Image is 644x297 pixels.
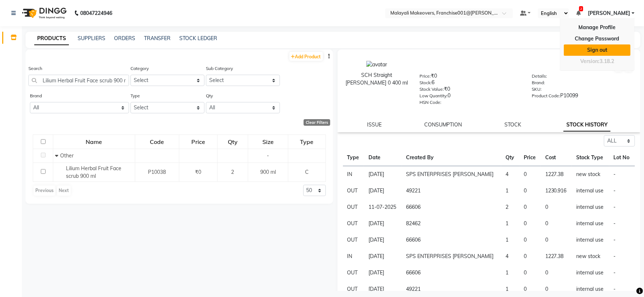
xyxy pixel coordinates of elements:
[501,149,519,166] th: Qty
[206,65,233,72] label: Sub Category
[564,44,631,56] a: Sign out
[364,166,402,183] td: [DATE]
[541,248,572,265] td: 1227.38
[519,248,541,265] td: 0
[60,152,74,159] span: Other
[419,92,521,102] div: 0
[419,99,441,106] label: HSN Code:
[419,79,521,89] div: 6
[572,166,609,183] td: new stock
[402,166,501,183] td: SPS ENTERPRISES [PERSON_NAME]
[402,215,501,232] td: 82462
[532,93,560,99] label: Product Code:
[501,265,519,281] td: 1
[289,135,325,148] div: Type
[55,152,60,159] span: Collapse Row
[419,73,431,79] label: Price:
[343,215,364,232] td: OUT
[34,32,69,45] a: PRODUCTS
[501,215,519,232] td: 1
[367,121,382,128] a: ISSUE
[402,183,501,199] td: 49221
[504,121,521,128] a: STOCK
[564,33,631,44] a: Change Password
[343,248,364,265] td: IN
[541,149,572,166] th: Cost
[267,152,269,159] span: -
[206,93,213,99] label: Qty
[519,265,541,281] td: 0
[419,79,432,86] label: Stock:
[305,169,309,175] span: C
[519,149,541,166] th: Price
[541,232,572,248] td: 0
[564,56,631,67] div: Version:3.18.2
[519,199,541,215] td: 0
[519,183,541,199] td: 0
[364,265,402,281] td: [DATE]
[402,232,501,248] td: 66606
[519,215,541,232] td: 0
[28,75,129,86] input: Search by product name or code
[572,199,609,215] td: internal use
[541,199,572,215] td: 0
[179,35,217,42] a: STOCK LEDGER
[564,22,631,33] a: Manage Profile
[572,149,609,166] th: Stock Type
[609,215,635,232] td: -
[588,9,630,17] span: [PERSON_NAME]
[402,248,501,265] td: SPS ENTERPRISES [PERSON_NAME]
[28,65,42,72] label: Search
[364,183,402,199] td: [DATE]
[572,248,609,265] td: new stock
[519,232,541,248] td: 0
[130,65,149,72] label: Category
[576,10,581,16] a: 2
[609,199,635,215] td: -
[519,166,541,183] td: 0
[419,93,448,99] label: Low Quantity:
[366,61,387,69] img: avatar
[66,165,121,179] span: Lilium Herbal Fruit Face scrub 900 ml
[402,199,501,215] td: 66606
[364,232,402,248] td: [DATE]
[19,3,69,23] img: logo
[402,265,501,281] td: 66606
[218,135,247,148] div: Qty
[260,169,276,175] span: 900 ml
[532,86,542,93] label: SKU:
[572,232,609,248] td: internal use
[114,35,135,42] a: ORDERS
[144,35,171,42] a: TRANSFER
[419,86,444,93] label: Stock Value:
[148,169,166,175] span: P10038
[289,52,323,61] a: Add Product
[501,248,519,265] td: 4
[609,232,635,248] td: -
[343,232,364,248] td: OUT
[364,149,402,166] th: Date
[78,35,105,42] a: SUPPLIERS
[343,183,364,199] td: OUT
[609,149,635,166] th: Lot No
[563,118,610,132] a: STOCK HISTORY
[364,199,402,215] td: 11-07-2025
[541,265,572,281] td: 0
[532,92,633,102] div: P10099
[345,71,409,87] div: SCH Straight [PERSON_NAME] 0 400 ml
[136,135,179,148] div: Code
[249,135,288,148] div: Size
[343,149,364,166] th: Type
[419,72,521,82] div: ₹0
[30,93,42,99] label: Brand
[541,183,572,199] td: 1230.916
[343,265,364,281] td: OUT
[364,215,402,232] td: [DATE]
[402,149,501,166] th: Created By
[343,199,364,215] td: OUT
[609,265,635,281] td: -
[54,135,134,148] div: Name
[609,166,635,183] td: -
[501,183,519,199] td: 1
[541,215,572,232] td: 0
